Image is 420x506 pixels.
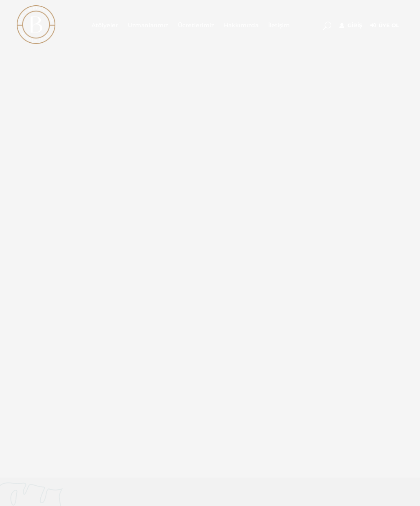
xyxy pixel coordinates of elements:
[92,21,118,30] span: Atölyeler
[173,5,219,46] a: Ücretlerimiz
[224,21,258,30] span: Hakkımızda
[370,21,399,31] a: Üye Ol
[123,5,173,46] a: Uzmanlarımız
[87,5,123,46] a: Atölyeler
[17,5,55,44] img: light logo
[339,21,362,31] a: Giriş
[219,5,263,46] a: Hakkımızda
[178,21,214,30] span: Ücretlerimiz
[128,21,168,30] span: Uzmanlarımız
[268,21,290,30] span: İletişim
[263,5,295,46] a: İletişim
